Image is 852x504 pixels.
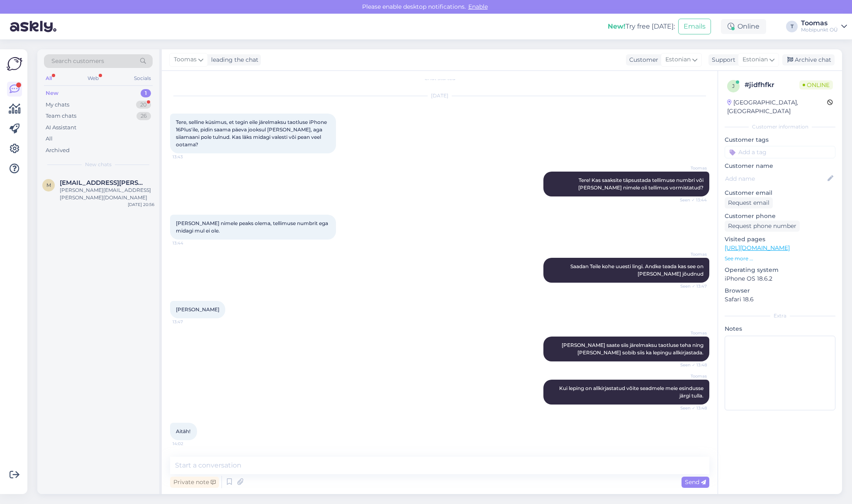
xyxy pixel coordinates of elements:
span: [PERSON_NAME] saate siis järelmaksu taotluse teha ning [PERSON_NAME] sobib siis ka lepingu allkir... [562,342,705,356]
a: ToomasMobipunkt OÜ [801,20,847,33]
p: Safari 18.6 [725,295,835,304]
div: Toomas [801,20,838,27]
p: iPhone OS 18.6.2 [725,274,835,283]
span: Send [685,478,706,486]
p: Browser [725,286,835,295]
div: Team chats [46,112,76,120]
a: [URL][DOMAIN_NAME] [725,244,790,252]
span: Toomas [676,373,707,379]
span: [PERSON_NAME] nimele peaks olema, tellimuse numbrit ega midagi mul ei ole. [176,220,329,234]
span: Saadan Teile kohe uuesti lingi. Andke teada kas see on [PERSON_NAME] jõudnud [570,263,705,277]
span: Search customers [51,57,104,65]
span: [PERSON_NAME] [176,306,219,313]
p: Customer email [725,189,835,197]
div: 26 [136,112,151,120]
span: Tere, selline küsimus, et tegin eile järelmaksu taotluse iPhone 16Plus'ile, pidin saama päeva joo... [176,119,328,148]
div: Extra [725,312,835,320]
span: Seen ✓ 13:48 [676,362,707,368]
div: Archived [46,146,70,155]
span: Online [799,80,833,90]
div: # jidfhfkr [745,80,799,90]
div: Try free [DATE]: [608,22,675,31]
span: Toomas [174,55,197,64]
span: m [46,182,51,188]
p: Operating system [725,266,835,274]
div: Request email [725,197,773,208]
div: leading the chat [208,56,258,64]
b: New! [608,22,626,30]
div: Private note [170,477,219,488]
p: Notes [725,325,835,333]
input: Add name [725,174,826,183]
div: Request phone number [725,220,800,232]
img: Askly Logo [7,56,22,72]
div: Archive chat [782,54,835,65]
div: New [46,89,58,97]
div: [GEOGRAPHIC_DATA], [GEOGRAPHIC_DATA] [727,98,827,116]
span: 13:47 [173,319,204,325]
span: 13:44 [173,240,204,246]
div: T [786,21,798,32]
div: [DATE] [170,92,709,99]
span: Aitäh! [176,428,190,434]
span: Toomas [676,165,707,171]
p: Visited pages [725,235,835,244]
span: Seen ✓ 13:47 [676,283,707,289]
p: Customer name [725,162,835,170]
div: [DATE] 20:56 [128,201,154,208]
span: monika.aedma@gmail.com [60,179,146,187]
div: [PERSON_NAME][EMAIL_ADDRESS][PERSON_NAME][DOMAIN_NAME] [60,187,154,201]
div: All [46,135,53,143]
div: Customer [626,56,658,64]
div: Customer information [725,123,835,131]
div: Online [721,19,766,34]
p: Customer phone [725,212,835,220]
div: Web [86,73,100,84]
span: Kui leping on allkirjastatud võite seadmele meie esindusse järgi tulla. [559,385,705,399]
div: Support [708,56,735,64]
span: Seen ✓ 13:44 [676,197,707,203]
span: Seen ✓ 13:48 [676,405,707,411]
span: Tere! Kas saaksite täpsustada tellimuse numbri või [PERSON_NAME] nimele oli tellimus vormistatud? [578,177,705,191]
span: 13:43 [173,154,204,160]
span: Toomas [676,330,707,336]
span: Enable [466,3,490,10]
span: 14:02 [173,441,204,447]
div: 1 [141,89,151,97]
div: Socials [132,73,153,84]
p: See more ... [725,255,835,262]
div: AI Assistant [46,124,76,132]
span: Estonian [665,55,691,64]
button: Emails [678,19,711,34]
span: j [732,83,735,89]
div: My chats [46,101,69,109]
div: Mobipunkt OÜ [801,27,838,33]
div: 20 [136,101,151,109]
span: Toomas [676,251,707,257]
input: Add a tag [725,146,835,158]
span: New chats [85,161,112,168]
p: Customer tags [725,136,835,144]
div: All [44,73,54,84]
span: Estonian [742,55,768,64]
